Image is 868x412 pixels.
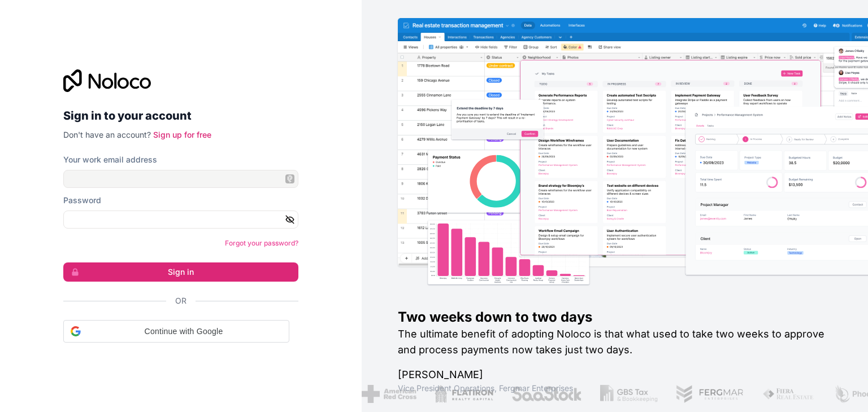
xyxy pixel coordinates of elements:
[153,130,211,139] a: Sign up for free
[63,320,289,343] div: Continue with Google
[398,367,832,383] h1: [PERSON_NAME]
[85,326,282,338] span: Continue with Google
[398,308,832,326] h1: Two weeks down to two days
[63,211,298,229] input: Password
[63,154,157,165] label: Your work email address
[361,385,415,403] img: /assets/american-red-cross-BAupjrZR.png
[225,239,298,247] a: Forgot your password?
[175,295,186,306] span: Or
[63,262,298,282] button: Sign in
[398,326,832,358] h2: The ultimate benefit of adopting Noloco is that what used to take two weeks to approve and proces...
[63,130,151,139] span: Don't have an account?
[63,170,298,188] input: Email address
[398,383,832,394] h1: Vice President Operations , Fergmar Enterprises
[63,106,298,126] h2: Sign in to your account
[63,195,101,206] label: Password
